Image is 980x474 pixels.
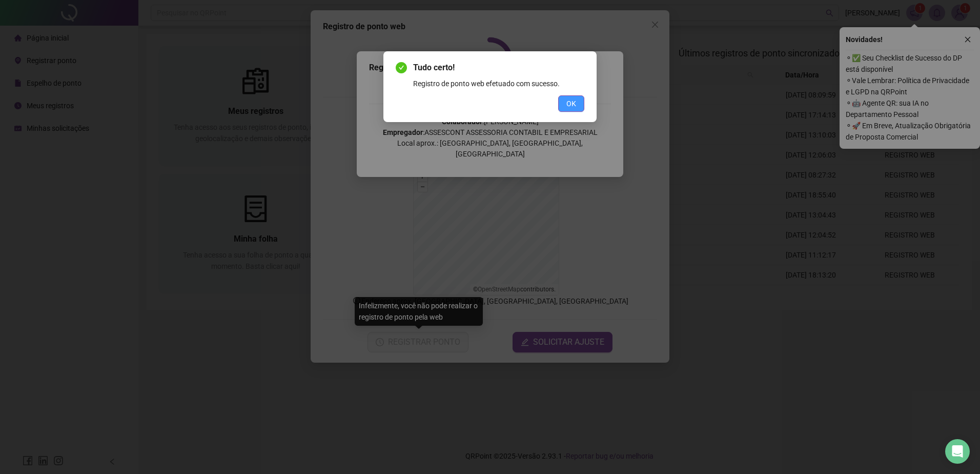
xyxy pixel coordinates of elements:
span: OK [566,98,576,109]
span: check-circle [396,62,407,73]
div: Open Intercom Messenger [945,439,970,464]
span: Tudo certo! [413,62,584,74]
div: Registro de ponto web efetuado com sucesso. [413,78,584,89]
button: OK [558,95,584,112]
